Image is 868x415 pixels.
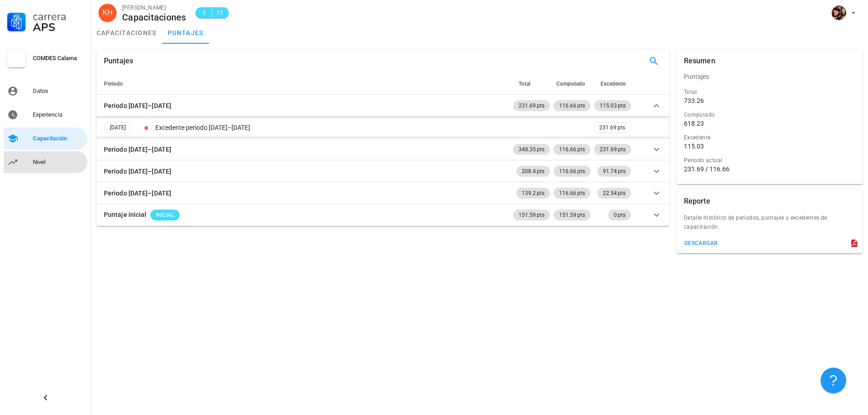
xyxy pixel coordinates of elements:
[519,144,544,155] span: 348.35 pts
[522,166,544,177] span: 208.4 pts
[599,123,625,133] span: 231.69 pts
[154,117,591,138] td: Excedente periodo [DATE]–[DATE]
[103,4,113,22] span: KH
[122,12,186,22] div: Capacitaciones
[684,165,855,173] div: 231.69 / 116.66
[4,80,87,102] a: Datos
[104,188,171,198] div: Periodo [DATE]–[DATE]
[677,213,863,237] div: Detalle histórico de periodos, puntajes y excedentes de capacitación.
[98,4,117,22] div: avatar
[104,101,171,111] div: Periodo [DATE]–[DATE]
[104,144,171,154] div: Periodo [DATE]–[DATE]
[684,240,718,246] div: descargar
[104,166,171,176] div: Periodo [DATE]–[DATE]
[684,97,704,105] div: 733.26
[104,81,123,87] span: Periodo
[559,188,585,199] span: 116.66 pts
[684,110,855,119] div: Computado
[556,81,585,87] span: Computado
[559,166,585,177] span: 116.66 pts
[33,159,84,166] div: Nivel
[600,144,626,155] span: 231.69 pts
[201,8,208,17] span: E
[33,11,84,22] div: Carrera
[216,8,223,17] span: 13
[162,22,209,44] a: puntajes
[684,87,855,97] div: Total
[677,66,863,87] div: Puntajes
[4,104,87,126] a: Experiencia
[684,190,710,213] div: Reporte
[680,237,722,250] button: descargar
[684,142,704,150] div: 115.03
[4,128,87,149] a: Capacitación
[600,100,626,111] span: 115.03 pts
[519,100,544,111] span: 231.69 pts
[603,166,626,177] span: 91.74 pts
[684,133,855,142] div: Excedente
[104,210,147,220] div: Puntaje inicial
[601,81,626,87] span: Excedente
[684,49,715,73] div: Resumen
[97,73,511,95] th: Periodo
[832,5,846,20] div: avatar
[91,22,162,44] a: capacitaciones
[122,3,186,12] div: [PERSON_NAME]
[684,119,704,128] div: 618.23
[559,210,585,220] span: 151.59 pts
[592,73,633,95] th: Excedente
[559,100,585,111] span: 116.66 pts
[614,210,626,220] span: 0 pts
[104,49,133,73] div: Puntajes
[552,73,592,95] th: Computado
[33,55,84,62] div: COMDES Calama
[4,151,87,173] a: Nivel
[522,188,544,199] span: 139.2 pts
[33,111,84,118] div: Experiencia
[33,135,84,142] div: Capacitación
[511,73,552,95] th: Total
[110,123,126,133] span: [DATE]
[156,210,174,220] span: INICIAL
[603,188,626,199] span: 22.54 pts
[33,22,84,33] div: APS
[519,210,544,220] span: 151.59 pts
[559,144,585,155] span: 116.66 pts
[684,156,855,165] div: Periodo actual
[33,87,84,95] div: Datos
[519,81,530,87] span: Total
